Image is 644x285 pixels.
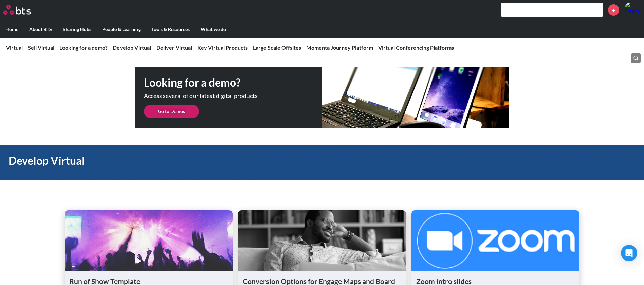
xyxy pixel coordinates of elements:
[624,2,641,18] a: Profile
[59,44,108,51] a: Looking for a demo?
[306,44,373,51] a: Momenta Journey Platform
[197,44,248,51] a: Key Virtual Products
[624,2,641,18] img: Emanuela Fusconi
[8,153,447,168] h1: Develop Virtual
[24,20,57,38] label: About BTS
[156,44,192,51] a: Deliver Virtual
[144,105,199,118] a: Go to Demos
[144,93,287,99] p: Access several of our latest digital products
[57,20,97,38] label: Sharing Hubs
[28,44,54,51] a: Sell Virtual
[146,20,195,38] label: Tools & Resources
[97,20,146,38] label: People & Learning
[253,44,301,51] a: Large Scale Offsites
[195,20,232,38] label: What we do
[113,44,151,51] a: Develop Virtual
[6,44,23,51] a: Virtual
[3,5,43,15] a: Go home
[378,44,454,51] a: Virtual Conferencing Platforms
[621,245,637,261] div: Open Intercom Messenger
[144,75,322,90] h1: Looking for a demo?
[608,4,619,16] a: +
[3,5,31,15] img: BTS Logo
